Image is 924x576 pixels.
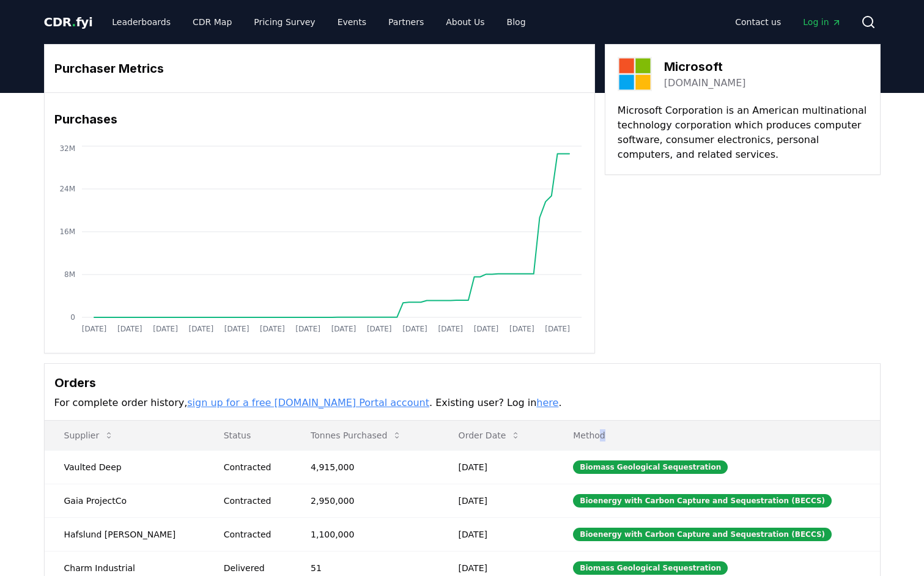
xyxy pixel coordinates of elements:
a: About Us [436,11,494,33]
tspan: [DATE] [188,325,213,333]
div: Biomass Geological Sequestration [573,561,728,575]
a: Events [328,11,376,33]
a: Partners [379,11,434,33]
p: Method [563,429,870,441]
tspan: 8M [64,270,75,279]
a: Log in [793,11,851,33]
tspan: [DATE] [473,325,498,333]
tspan: 32M [59,144,75,153]
tspan: [DATE] [366,325,391,333]
p: For complete order history, . Existing user? Log in . [54,396,870,410]
button: Supplier [54,423,124,448]
td: Vaulted Deep [45,450,204,484]
tspan: [DATE] [260,325,285,333]
span: . [72,15,76,29]
tspan: 24M [59,185,75,193]
tspan: [DATE] [438,325,463,333]
a: CDR Map [183,11,242,33]
div: Bioenergy with Carbon Capture and Sequestration (BECCS) [573,494,832,508]
a: Contact us [725,11,791,33]
button: Order Date [449,423,531,448]
tspan: [DATE] [295,325,320,333]
tspan: [DATE] [509,325,534,333]
td: [DATE] [439,484,554,517]
h3: Microsoft [664,57,746,76]
nav: Main [102,11,535,33]
span: Log in [803,16,841,28]
td: [DATE] [439,450,554,484]
tspan: [DATE] [224,325,249,333]
td: [DATE] [439,517,554,551]
a: CDR.fyi [44,13,93,31]
tspan: [DATE] [545,325,570,333]
div: Contracted [224,461,281,473]
div: Bioenergy with Carbon Capture and Sequestration (BECCS) [573,528,832,541]
a: Blog [497,11,536,33]
tspan: 16M [59,227,75,236]
a: here [536,397,558,408]
h3: Purchaser Metrics [54,59,585,78]
a: Leaderboards [102,11,180,33]
a: Pricing Survey [244,11,325,33]
div: Biomass Geological Sequestration [573,460,728,474]
nav: Main [725,11,851,33]
tspan: [DATE] [402,325,427,333]
td: Hafslund [PERSON_NAME] [45,517,204,551]
img: Microsoft-logo [618,57,652,91]
tspan: 0 [70,313,75,322]
tspan: [DATE] [81,325,106,333]
td: 1,100,000 [291,517,439,551]
td: 2,950,000 [291,484,439,517]
p: Microsoft Corporation is an American multinational technology corporation which produces computer... [618,103,868,162]
a: sign up for a free [DOMAIN_NAME] Portal account [187,397,429,408]
div: Delivered [224,562,281,574]
div: Contracted [224,495,281,507]
div: Contracted [224,528,281,541]
p: Status [214,429,281,441]
tspan: [DATE] [117,325,142,333]
h3: Orders [54,374,870,392]
button: Tonnes Purchased [301,423,412,448]
tspan: [DATE] [331,325,356,333]
span: CDR fyi [44,15,93,29]
td: Gaia ProjectCo [45,484,204,517]
td: 4,915,000 [291,450,439,484]
h3: Purchases [54,110,585,128]
tspan: [DATE] [153,325,178,333]
a: [DOMAIN_NAME] [664,76,746,90]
